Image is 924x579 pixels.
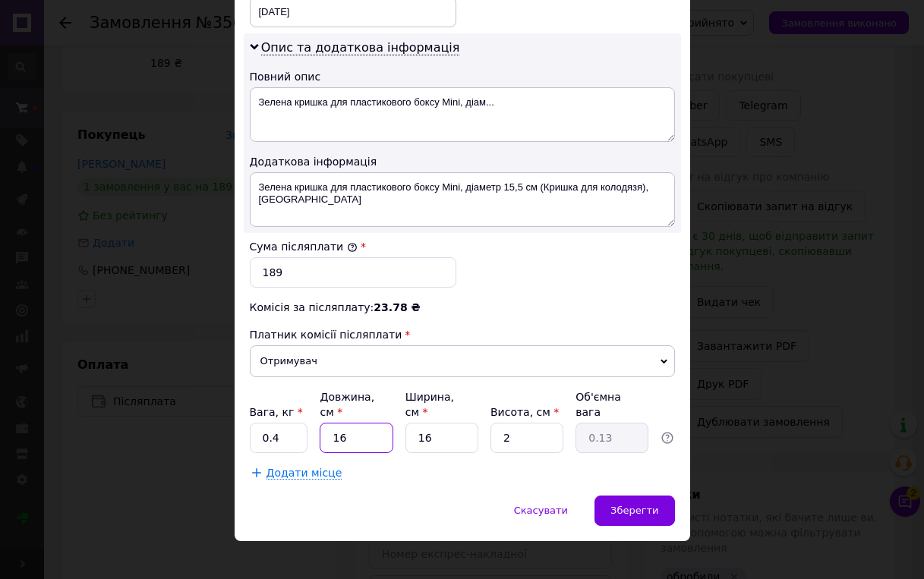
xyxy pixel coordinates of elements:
[320,391,374,418] label: Довжина, см
[514,505,568,516] span: Скасувати
[250,345,675,377] span: Отримувач
[261,40,460,55] span: Опис та додаткова інформація
[250,241,358,253] label: Сума післяплати
[250,406,303,418] label: Вага, кг
[250,300,675,315] div: Комісія за післяплату:
[405,391,454,418] label: Ширина, см
[610,505,658,516] span: Зберегти
[250,172,675,227] textarea: Зелена кришка для пластикового боксу Mini, діаметр 15,5 см (Кришка для колодязя), [GEOGRAPHIC_DATA]
[250,69,675,84] div: Повний опис
[490,406,559,418] label: Висота, см
[250,154,675,169] div: Додаткова інформація
[250,87,675,142] textarea: Зелена кришка для пластикового боксу Mini, діам...
[266,467,342,480] span: Додати місце
[576,389,648,420] div: Об'ємна вага
[374,301,420,313] span: 23.78 ₴
[250,329,402,341] span: Платник комісії післяплати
